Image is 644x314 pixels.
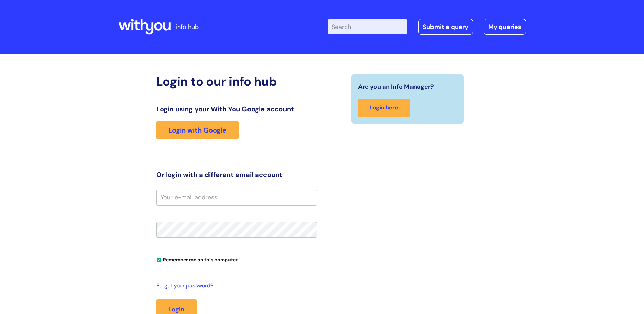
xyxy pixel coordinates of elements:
span: Are you an Info Manager? [358,81,434,92]
a: Login here [358,99,410,117]
a: My queries [484,19,526,35]
h2: Login to our info hub [156,74,317,89]
label: Remember me on this computer [156,255,238,263]
p: info hub [176,21,199,32]
a: Forgot your password? [156,281,314,291]
input: Remember me on this computer [157,258,161,262]
input: Search [328,19,407,34]
a: Login with Google [156,121,239,139]
h3: Login using your With You Google account [156,105,317,113]
h3: Or login with a different email account [156,171,317,179]
a: Submit a query [418,19,473,35]
input: Your e-mail address [156,190,317,205]
div: You can uncheck this option if you're logging in from a shared device [156,254,317,265]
